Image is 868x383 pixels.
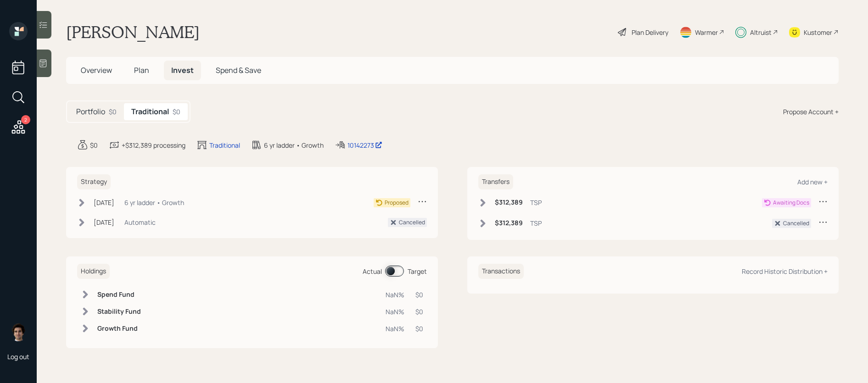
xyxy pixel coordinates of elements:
div: Plan Delivery [632,28,668,37]
h6: Strategy [77,174,111,189]
h6: Stability Fund [97,308,141,316]
div: Add new + [797,178,828,186]
div: TSP [530,218,542,228]
div: 6 yr ladder • Growth [124,198,184,207]
div: Target [408,266,427,276]
h6: $312,389 [495,219,523,227]
div: 6 yr ladder • Growth [264,140,324,150]
h6: Growth Fund [97,325,141,333]
div: NaN% [386,324,404,333]
div: Kustomer [804,28,832,37]
div: +$312,389 processing [122,140,185,150]
h6: $312,389 [495,199,523,206]
div: $0 [173,107,180,117]
span: Plan [134,65,149,75]
span: Overview [81,65,112,75]
div: $0 [415,290,423,300]
div: $0 [109,107,117,117]
div: NaN% [386,290,404,300]
div: Actual [363,266,382,276]
div: NaN% [386,307,404,316]
div: Traditional [209,140,240,150]
div: $0 [90,140,98,150]
div: Cancelled [783,219,809,228]
div: Automatic [124,217,156,227]
div: Awaiting Docs [773,199,809,207]
span: Invest [171,65,194,75]
h5: Traditional [131,107,169,116]
span: Spend & Save [216,65,261,75]
div: Altruist [750,28,772,37]
div: Warmer [695,28,718,37]
div: Proposed [385,199,409,207]
img: harrison-schaefer-headshot-2.png [9,323,28,341]
h5: Portfolio [76,107,105,116]
div: [DATE] [94,198,114,207]
h1: [PERSON_NAME] [66,22,200,42]
div: $0 [415,307,423,316]
div: Cancelled [399,218,425,227]
div: Log out [7,352,29,361]
div: TSP [530,198,542,207]
div: 10142273 [347,140,382,150]
h6: Holdings [77,264,110,279]
h6: Spend Fund [97,291,141,299]
h6: Transfers [478,174,513,189]
div: Propose Account + [783,107,839,117]
div: 2 [21,115,30,124]
div: [DATE] [94,217,114,227]
div: $0 [415,324,423,333]
h6: Transactions [478,264,524,279]
div: Record Historic Distribution + [742,267,828,276]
